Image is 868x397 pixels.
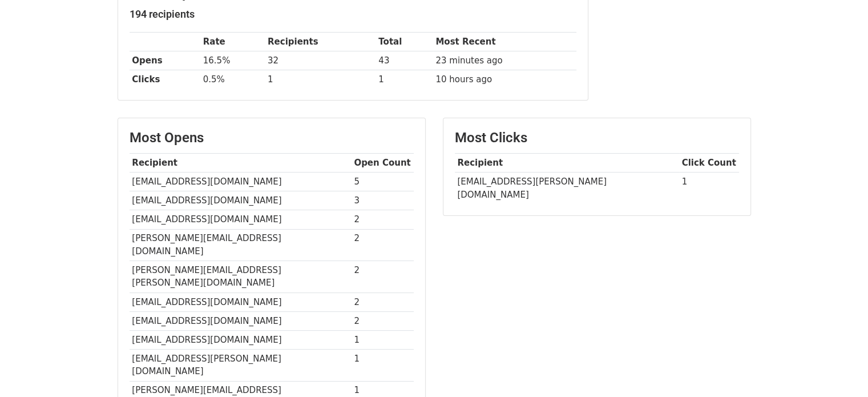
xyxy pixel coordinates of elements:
[130,130,414,146] h3: Most Opens
[130,51,200,70] th: Opens
[352,330,414,349] td: 1
[455,154,679,173] th: Recipient
[352,154,414,173] th: Open Count
[433,51,576,70] td: 23 minutes ago
[130,330,352,349] td: [EMAIL_ADDRESS][DOMAIN_NAME]
[130,70,200,89] th: Clicks
[455,130,739,146] h3: Most Clicks
[200,51,265,70] td: 16.5%
[130,191,352,210] td: [EMAIL_ADDRESS][DOMAIN_NAME]
[130,350,352,382] td: [EMAIL_ADDRESS][PERSON_NAME][DOMAIN_NAME]
[352,191,414,210] td: 3
[130,8,576,21] h5: 194 recipients
[376,51,433,70] td: 43
[679,154,739,173] th: Click Count
[352,311,414,330] td: 2
[130,261,352,293] td: [PERSON_NAME][EMAIL_ADDRESS][PERSON_NAME][DOMAIN_NAME]
[130,154,352,173] th: Recipient
[265,51,376,70] td: 32
[130,210,352,229] td: [EMAIL_ADDRESS][DOMAIN_NAME]
[811,342,868,397] iframe: Chat Widget
[679,173,739,204] td: 1
[130,311,352,330] td: [EMAIL_ADDRESS][DOMAIN_NAME]
[433,70,576,89] td: 10 hours ago
[265,70,376,89] td: 1
[352,210,414,229] td: 2
[265,33,376,51] th: Recipients
[352,229,414,261] td: 2
[376,33,433,51] th: Total
[376,70,433,89] td: 1
[433,33,576,51] th: Most Recent
[130,229,352,261] td: [PERSON_NAME][EMAIL_ADDRESS][DOMAIN_NAME]
[352,292,414,311] td: 2
[130,292,352,311] td: [EMAIL_ADDRESS][DOMAIN_NAME]
[811,342,868,397] div: Widget de chat
[352,173,414,191] td: 5
[455,173,679,204] td: [EMAIL_ADDRESS][PERSON_NAME][DOMAIN_NAME]
[352,350,414,382] td: 1
[130,173,352,191] td: [EMAIL_ADDRESS][DOMAIN_NAME]
[352,261,414,293] td: 2
[200,70,265,89] td: 0.5%
[200,33,265,51] th: Rate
